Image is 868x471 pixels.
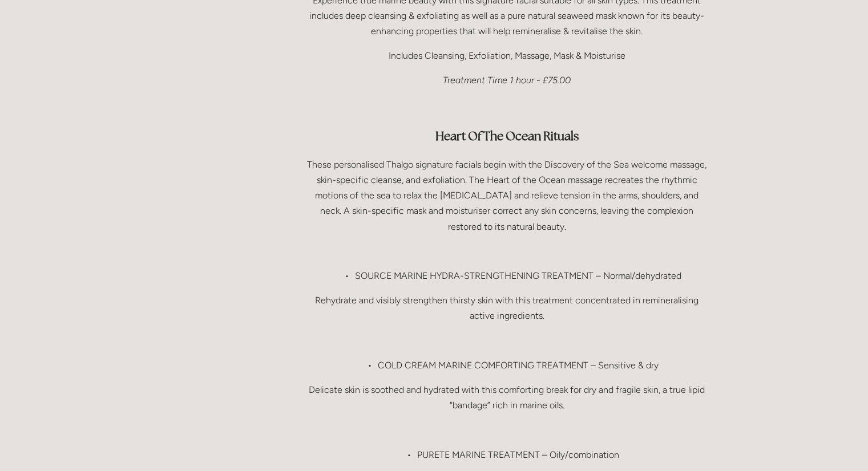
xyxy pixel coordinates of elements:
[443,75,571,86] em: Treatment Time 1 hour - £75.00
[307,382,707,413] p: Delicate skin is soothed and hydrated with this comforting break for dry and fragile skin, a true...
[307,293,707,323] p: Rehydrate and visibly strengthen thirsty skin with this treatment concentrated in remineralising ...
[330,358,707,373] p: COLD CREAM MARINE COMFORTING TREATMENT – Sensitive & dry
[435,128,579,144] strong: Heart Of The Ocean Rituals
[307,48,707,63] p: Includes Cleansing, Exfoliation, Massage, Mask & Moisturise
[330,447,707,462] p: PURETE MARINE TREATMENT – Oily/combination
[330,268,707,283] p: SOURCE MARINE HYDRA-STRENGTHENING TREATMENT – Normal/dehydrated
[307,157,707,234] p: These personalised Thalgo signature facials begin with the Discovery of the Sea welcome massage, ...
